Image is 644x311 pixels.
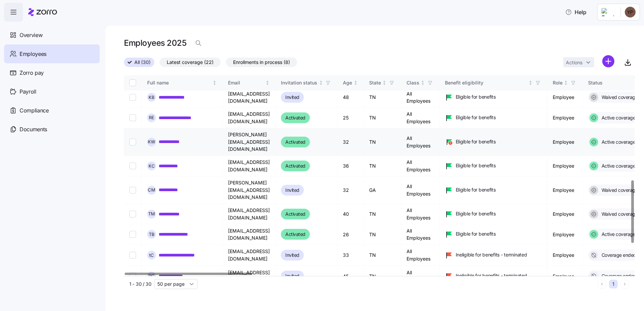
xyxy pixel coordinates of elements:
[129,79,136,86] input: Select all records
[401,176,440,204] td: All Employees
[228,79,264,87] div: Email
[528,80,533,85] div: Not sorted
[4,26,100,44] a: Overview
[148,212,155,216] span: T M
[285,210,305,218] span: Activated
[129,252,136,258] input: Select record 24
[20,88,36,96] span: Payroll
[364,75,401,91] th: StateNot sorted
[625,7,636,18] img: 1a8d1e34e8936ee5f73660366535aa3c
[602,8,615,16] img: Employer logo
[600,252,636,258] span: Coverage ended
[547,88,583,108] td: Employee
[600,231,636,238] span: Active coverage
[149,253,154,257] span: t C
[223,156,276,176] td: [EMAIL_ADDRESS][DOMAIN_NAME]
[129,281,152,287] span: 1 - 30 / 30
[364,245,401,266] td: TN
[343,79,352,87] div: Age
[337,266,364,287] td: 45
[285,93,299,101] span: Invited
[265,80,270,85] div: Not sorted
[129,139,136,145] input: Select record 19
[600,163,636,169] span: Active coverage
[547,128,583,156] td: Employee
[285,186,299,194] span: Invited
[620,280,629,288] button: Next page
[337,224,364,245] td: 26
[553,79,562,87] div: Role
[212,80,217,85] div: Not sorted
[223,88,276,108] td: [EMAIL_ADDRESS][DOMAIN_NAME]
[4,82,100,101] a: Payroll
[337,245,364,266] td: 33
[149,115,154,120] span: R E
[600,187,638,194] span: Waived coverage
[223,108,276,128] td: [EMAIL_ADDRESS][DOMAIN_NAME]
[20,69,44,77] span: Zorro pay
[364,224,401,245] td: TN
[285,162,305,170] span: Activated
[364,88,401,108] td: TN
[547,108,583,128] td: Employee
[337,108,364,128] td: 25
[20,106,49,115] span: Compliance
[147,79,211,87] div: Full name
[369,79,381,87] div: State
[223,75,276,91] th: EmailNot sorted
[285,251,299,259] span: Invited
[337,204,364,224] td: 40
[401,266,440,287] td: All Employees
[456,162,496,169] span: Eligible for benefits
[364,108,401,128] td: TN
[223,204,276,224] td: [EMAIL_ADDRESS][DOMAIN_NAME]
[401,88,440,108] td: All Employees
[285,114,305,122] span: Activated
[600,211,638,217] span: Waived coverage
[456,231,496,237] span: Eligible for benefits
[4,44,100,63] a: Employees
[129,163,136,169] input: Select record 20
[456,114,496,121] span: Eligible for benefits
[547,75,583,91] th: RoleNot sorted
[598,280,606,288] button: Previous page
[364,266,401,287] td: TN
[560,5,592,19] button: Help
[223,224,276,245] td: [EMAIL_ADDRESS][DOMAIN_NAME]
[364,176,401,204] td: GA
[547,266,583,287] td: Employee
[401,75,440,91] th: ClassNot sorted
[223,176,276,204] td: [PERSON_NAME][EMAIL_ADDRESS][DOMAIN_NAME]
[223,266,276,287] td: [EMAIL_ADDRESS][DOMAIN_NAME]
[223,245,276,266] td: [EMAIL_ADDRESS][DOMAIN_NAME]
[149,232,155,237] span: T B
[223,128,276,156] td: [PERSON_NAME][EMAIL_ADDRESS][DOMAIN_NAME]
[401,224,440,245] td: All Employees
[149,164,155,168] span: K C
[134,58,151,67] span: All (30)
[129,94,136,101] input: Select record 17
[600,114,636,121] span: Active coverage
[148,140,155,144] span: K W
[456,94,496,100] span: Eligible for benefits
[20,31,42,39] span: Overview
[456,210,496,217] span: Eligible for benefits
[129,231,136,238] input: Select record 23
[401,204,440,224] td: All Employees
[20,125,47,134] span: Documents
[445,79,527,87] div: Benefit eligibility
[364,128,401,156] td: TN
[547,156,583,176] td: Employee
[547,176,583,204] td: Employee
[547,245,583,266] td: Employee
[440,75,547,91] th: Benefit eligibilityNot sorted
[401,245,440,266] td: All Employees
[600,94,638,101] span: Waived coverage
[456,138,496,145] span: Eligible for benefits
[401,156,440,176] td: All Employees
[4,101,100,120] a: Compliance
[337,176,364,204] td: 32
[233,58,290,67] span: Enrollments in process (8)
[129,187,136,194] input: Select record 21
[609,280,618,288] button: 1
